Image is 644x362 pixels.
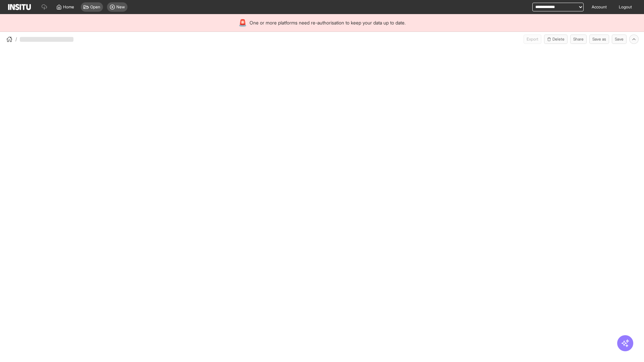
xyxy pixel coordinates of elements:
[90,4,100,10] span: Open
[238,18,247,27] div: 🚨
[250,19,406,26] span: One or more platforms need re-authorisation to keep your data up to date.
[63,4,74,10] span: Home
[612,35,627,44] button: Save
[524,35,541,44] span: Can currently only export from Insights reports.
[116,4,125,10] span: New
[570,35,587,44] button: Share
[544,35,568,44] button: Delete
[5,35,17,43] button: /
[524,35,541,44] button: Export
[589,35,609,44] button: Save as
[8,4,31,10] img: Logo
[15,36,17,43] span: /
